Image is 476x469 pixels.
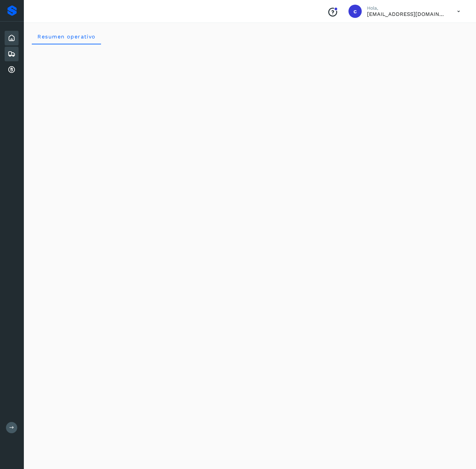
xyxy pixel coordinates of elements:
[5,31,19,45] div: Inicio
[367,5,447,11] p: Hola,
[367,11,447,17] p: cuentas3@enlacesmet.com.mx
[5,63,19,77] div: Cuentas por cobrar
[37,33,96,40] span: Resumen operativo
[5,47,19,61] div: Embarques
